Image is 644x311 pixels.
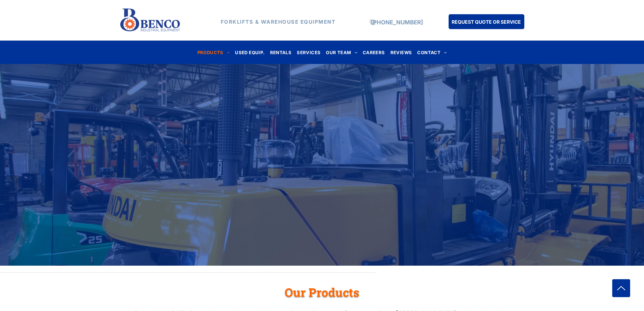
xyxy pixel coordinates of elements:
span: REQUEST QUOTE OR SERVICE [452,16,521,28]
a: [PHONE_NUMBER] [371,19,423,26]
a: PRODUCTS [195,48,233,57]
span: Our Products [285,284,359,300]
a: REQUEST QUOTE OR SERVICE [449,14,524,29]
a: REVIEWS [388,48,415,57]
strong: FORKLIFTS & WAREHOUSE EQUIPMENT [221,19,336,25]
a: USED EQUIP. [232,48,267,57]
a: RENTALS [267,48,294,57]
a: CONTACT [414,48,449,57]
a: CAREERS [360,48,388,57]
a: SERVICES [294,48,323,57]
a: OUR TEAM [323,48,360,57]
